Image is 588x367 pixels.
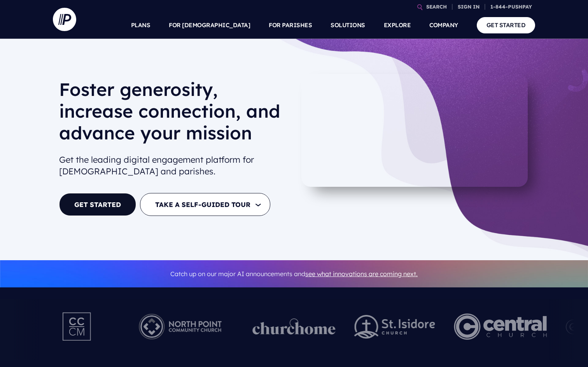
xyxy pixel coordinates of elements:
[59,193,136,216] a: GET STARTED
[127,305,234,348] img: Pushpay_Logo__NorthPoint
[384,12,411,39] a: EXPLORE
[305,270,418,278] a: see what innovations are coming next.
[59,78,288,150] h1: Foster generosity, increase connection, and advance your mission
[477,17,535,33] a: GET STARTED
[169,12,250,39] a: FOR [DEMOGRAPHIC_DATA]
[252,318,336,335] img: pp_logos_1
[140,193,270,216] button: TAKE A SELF-GUIDED TOUR
[47,305,108,348] img: Pushpay_Logo__CCM
[429,12,458,39] a: COMPANY
[354,315,435,339] img: pp_logos_2
[269,12,312,39] a: FOR PARISHES
[131,12,150,39] a: PLANS
[331,12,365,39] a: SOLUTIONS
[454,305,547,348] img: Central Church Henderson NV
[59,151,288,181] h2: Get the leading digital engagement platform for [DEMOGRAPHIC_DATA] and parishes.
[59,265,529,283] p: Catch up on our major AI announcements and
